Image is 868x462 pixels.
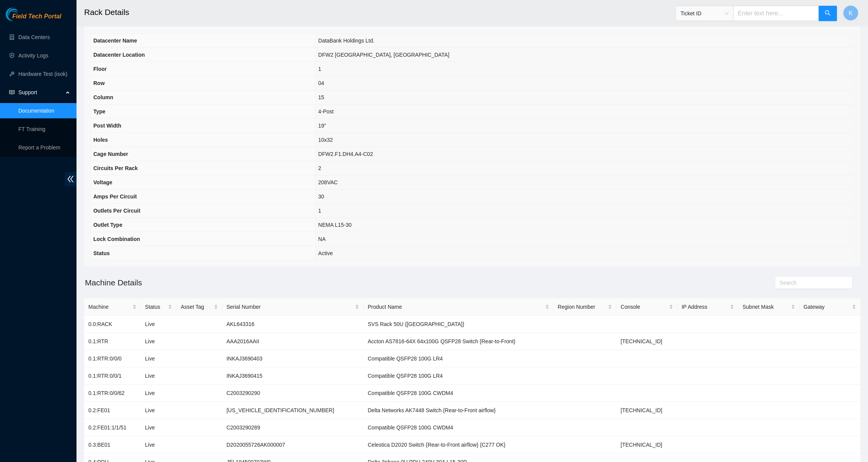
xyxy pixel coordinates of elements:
[93,80,105,86] span: Row
[93,94,113,100] span: Column
[84,333,141,350] td: 0.1:RTR
[222,436,363,454] td: D2020055726AK000007
[93,208,140,214] span: Outlets Per Circuit
[318,179,338,185] span: 208VAC
[141,385,176,402] td: Live
[12,13,61,20] span: Field Tech Portal
[318,193,324,200] span: 30
[141,367,176,385] td: Live
[93,52,145,58] span: Datacenter Location
[6,14,61,24] a: Akamai TechnologiesField Tech Portal
[318,66,321,72] span: 1
[84,367,141,385] td: 0.1:RTR:0/0/1
[141,350,176,367] td: Live
[93,222,122,228] span: Outlet Type
[84,419,141,436] td: 0.2:FE01:1/1/51
[93,165,138,171] span: Circuits Per Rack
[141,436,176,454] td: Live
[616,333,677,350] td: [TECHNICAL_ID]
[18,140,70,155] p: Report a Problem
[363,402,554,419] td: Delta Networks AK7448 Switch {Rear-to-Front airflow}
[93,137,108,143] span: Holes
[222,367,363,385] td: INKAJ3690415
[84,436,141,454] td: 0.3:BE01
[222,419,363,436] td: C2003290289
[849,8,853,18] span: K
[65,172,77,186] span: double-left
[318,165,321,171] span: 2
[9,90,15,95] span: read
[616,402,677,419] td: [TECHNICAL_ID]
[18,108,54,114] a: Documentation
[363,385,554,402] td: Compatible QSFP28 100G CWDM4
[93,236,140,242] span: Lock Combination
[363,367,554,385] td: Compatible QSFP28 100G LR4
[84,276,666,289] h2: Machine Details
[843,5,858,21] button: K
[318,108,334,115] span: 4-Post
[84,350,141,367] td: 0.1:RTR:0/0/0
[318,52,449,58] span: DFW2 [GEOGRAPHIC_DATA], [GEOGRAPHIC_DATA]
[141,333,176,350] td: Live
[93,179,112,185] span: Voltage
[222,333,363,350] td: AAA2016AAII
[616,436,677,454] td: [TECHNICAL_ID]
[318,208,321,214] span: 1
[93,66,107,72] span: Floor
[733,6,819,21] input: Enter text here...
[363,333,554,350] td: Accton AS7816-64X 64x100G QSFP28 Switch {Rear-to-Front}
[318,38,375,44] span: DataBank Holdings Ltd.
[141,402,176,419] td: Live
[819,6,837,21] button: search
[84,402,141,419] td: 0.2:FE01
[18,34,50,40] a: Data Centers
[93,108,106,115] span: Type
[84,316,141,333] td: 0.0:RACK
[318,94,324,100] span: 15
[93,151,128,157] span: Cage Number
[18,85,64,100] span: Support
[318,123,326,129] span: 19"
[363,350,554,367] td: Compatible QSFP28 100G LR4
[18,71,67,77] a: Hardware Test (isok)
[93,193,137,200] span: Amps Per Circuit
[363,316,554,333] td: SVS Rack 50U {[GEOGRAPHIC_DATA]}
[93,123,121,129] span: Post Width
[93,250,110,256] span: Status
[681,8,729,19] span: Ticket ID
[780,279,842,287] input: Search
[318,137,333,143] span: 10x32
[222,402,363,419] td: [US_VEHICLE_IDENTIFICATION_NUMBER]
[141,419,176,436] td: Live
[318,80,324,86] span: 04
[18,126,46,132] a: FT Training
[222,350,363,367] td: INKAJ3690403
[222,316,363,333] td: AKL643316
[318,222,352,228] span: NEMA L15-30
[18,52,49,59] a: Activity Logs
[318,250,333,256] span: Active
[6,8,39,21] img: Akamai Technologies
[141,316,176,333] td: Live
[318,151,373,157] span: DFW2.F1.DH4.A4-C02
[363,419,554,436] td: Compatible QSFP28 100G CWDM4
[318,236,326,242] span: NA
[363,436,554,454] td: Celestica D2020 Switch {Rear-to-Front airflow} {C277 OK}
[222,385,363,402] td: C2003290290
[84,385,141,402] td: 0.1:RTR:0/0/62
[93,38,137,44] span: Datacenter Name
[825,10,831,17] span: search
